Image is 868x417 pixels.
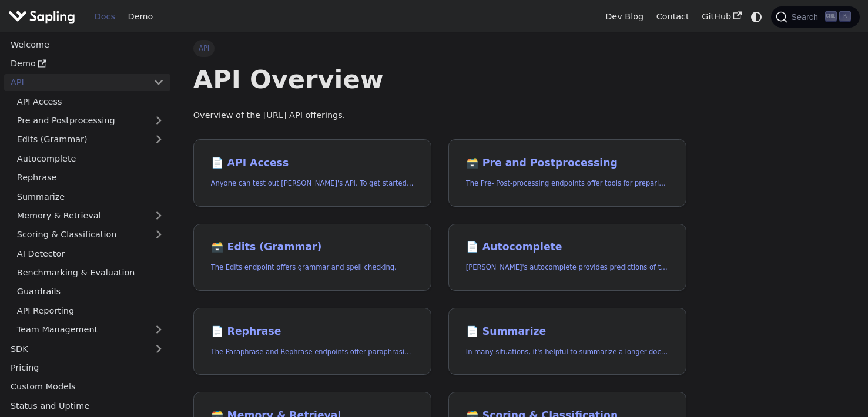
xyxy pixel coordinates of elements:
a: 🗃️ Edits (Grammar)The Edits endpoint offers grammar and spell checking. [193,224,431,291]
kbd: K [839,11,851,22]
a: API Access [11,93,170,110]
a: SDK [4,340,147,357]
a: Memory & Retrieval [11,207,170,224]
p: The Paraphrase and Rephrase endpoints offer paraphrasing for particular styles. [211,347,414,358]
h2: Summarize [466,325,669,338]
span: Search [787,12,825,22]
a: API Reporting [11,302,170,319]
a: Summarize [11,188,170,205]
h2: Autocomplete [466,241,669,254]
h2: API Access [211,157,414,170]
a: Demo [4,55,170,72]
a: Pricing [4,359,170,376]
a: 📄️ Autocomplete[PERSON_NAME]'s autocomplete provides predictions of the next few characters or words [448,224,686,291]
p: Anyone can test out Sapling's API. To get started with the API, simply: [211,178,414,189]
a: Benchmarking & Evaluation [11,264,170,281]
button: Switch between dark and light mode (currently system mode) [748,8,765,25]
a: Pre and Postprocessing [11,112,170,129]
p: Overview of the [URL] API offerings. [193,109,687,123]
p: The Pre- Post-processing endpoints offer tools for preparing your text data for ingestation as we... [466,178,669,189]
a: 🗃️ Pre and PostprocessingThe Pre- Post-processing endpoints offer tools for preparing your text d... [448,139,686,207]
a: Custom Models [4,378,170,395]
a: Guardrails [11,283,170,300]
a: Docs [88,8,122,26]
a: Rephrase [11,169,170,186]
h2: Edits (Grammar) [211,241,414,254]
a: 📄️ SummarizeIn many situations, it's helpful to summarize a longer document into a shorter, more ... [448,308,686,375]
img: Sapling.ai [8,8,75,25]
a: AI Detector [11,245,170,262]
h2: Rephrase [211,325,414,338]
a: 📄️ RephraseThe Paraphrase and Rephrase endpoints offer paraphrasing for particular styles. [193,308,431,375]
a: API [4,74,147,91]
button: Search (Ctrl+K) [771,6,859,28]
p: In many situations, it's helpful to summarize a longer document into a shorter, more easily diges... [466,347,669,358]
p: The Edits endpoint offers grammar and spell checking. [211,262,414,273]
a: Team Management [11,321,170,338]
a: Dev Blog [599,8,649,26]
button: Collapse sidebar category 'API' [147,74,170,91]
a: Scoring & Classification [11,226,170,243]
a: Demo [122,8,159,26]
a: Sapling.ai [8,8,79,25]
a: Autocomplete [11,150,170,167]
nav: Breadcrumbs [193,40,687,56]
h2: Pre and Postprocessing [466,157,669,170]
a: Edits (Grammar) [11,131,170,148]
span: API [193,40,215,56]
a: Welcome [4,36,170,53]
a: 📄️ API AccessAnyone can test out [PERSON_NAME]'s API. To get started with the API, simply: [193,139,431,207]
a: Status and Uptime [4,397,170,414]
a: GitHub [695,8,748,26]
p: Sapling's autocomplete provides predictions of the next few characters or words [466,262,669,273]
a: Contact [650,8,696,26]
h1: API Overview [193,63,687,95]
button: Expand sidebar category 'SDK' [147,340,170,357]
